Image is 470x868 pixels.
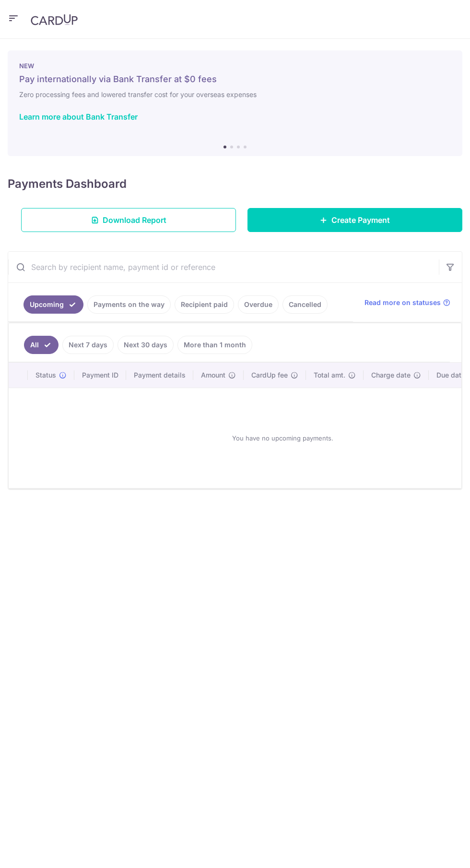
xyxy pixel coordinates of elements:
[238,295,279,314] a: Overdue
[126,363,193,388] th: Payment details
[8,252,439,282] input: Search by recipient name, payment id or reference
[24,336,59,354] a: All
[177,336,252,354] a: More than 1 month
[74,363,126,388] th: Payment ID
[201,370,225,380] span: Amount
[21,208,236,232] a: Download Report
[117,336,174,354] a: Next 30 days
[19,89,451,100] h6: Zero processing fees and lowered transfer cost for your overseas expenses
[35,370,56,380] span: Status
[31,14,78,25] img: CardUp
[247,208,462,232] a: Create Payment
[87,295,171,314] a: Payments on the way
[314,370,345,380] span: Total amt.
[371,370,411,380] span: Charge date
[175,295,234,314] a: Recipient paid
[251,370,288,380] span: CardUp fee
[331,214,390,226] span: Create Payment
[364,298,450,307] a: Read more on statuses
[282,295,328,314] a: Cancelled
[19,112,138,122] a: Learn more about Bank Transfer
[62,336,114,354] a: Next 7 days
[8,175,127,193] h4: Payments Dashboard
[103,214,166,226] span: Download Report
[19,62,451,70] p: NEW
[436,370,465,380] span: Due date
[364,298,441,307] span: Read more on statuses
[19,73,451,85] h5: Pay internationally via Bank Transfer at $0 fees
[23,295,83,314] a: Upcoming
